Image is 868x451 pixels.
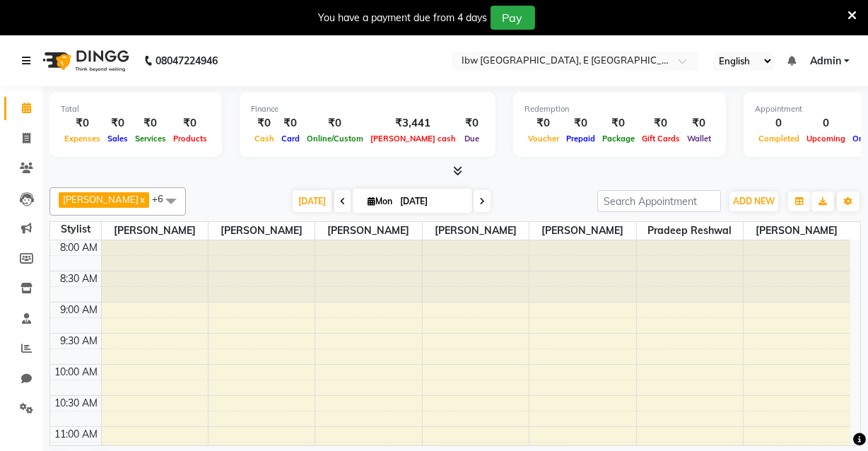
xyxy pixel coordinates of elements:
div: 8:30 AM [58,271,101,286]
span: [PERSON_NAME] [744,222,850,240]
span: [PERSON_NAME] [423,222,529,240]
div: ₹0 [638,115,684,131]
button: ADD NEW [729,192,778,211]
span: [PERSON_NAME] [102,222,208,240]
span: Wallet [684,134,715,143]
div: 8:00 AM [58,240,101,255]
div: ₹0 [684,115,715,131]
span: Products [170,134,211,143]
div: 9:30 AM [58,334,101,348]
span: [PERSON_NAME] [315,222,421,240]
span: Mon [364,196,396,206]
input: Search Appointment [597,190,721,212]
span: [PERSON_NAME] [529,222,635,240]
span: Due [461,134,483,143]
div: Total [61,103,211,115]
div: ₹0 [303,115,367,131]
div: 0 [803,115,849,131]
div: 0 [755,115,803,131]
a: x [139,194,145,205]
div: ₹0 [170,115,211,131]
div: 9:00 AM [58,303,101,317]
span: Cash [251,134,278,143]
div: ₹0 [563,115,599,131]
span: Pradeep reshwal [637,222,743,240]
span: Expenses [61,134,104,143]
span: +6 [152,193,174,204]
div: Redemption [524,103,715,115]
div: ₹0 [131,115,170,131]
span: Voucher [524,134,563,143]
span: Online/Custom [303,134,367,143]
div: ₹3,441 [367,115,459,131]
div: 11:00 AM [52,427,101,442]
div: Stylist [50,222,101,237]
span: Sales [104,134,131,143]
span: [PERSON_NAME] cash [367,134,459,143]
div: ₹0 [459,115,484,131]
span: ADD NEW [733,196,775,206]
span: Services [131,134,170,143]
span: [DATE] [293,190,332,212]
span: [PERSON_NAME] [209,222,315,240]
b: 08047224946 [156,41,218,81]
div: 10:30 AM [52,396,101,411]
div: ₹0 [61,115,104,131]
span: Package [599,134,638,143]
span: Card [278,134,303,143]
span: [PERSON_NAME] [63,194,139,205]
div: You have a payment due from 4 days [319,11,488,25]
button: Pay [491,6,535,30]
div: Finance [251,103,484,115]
span: Gift Cards [638,134,684,143]
div: ₹0 [524,115,563,131]
div: ₹0 [278,115,303,131]
div: ₹0 [251,115,278,131]
div: ₹0 [104,115,131,131]
img: logo [36,41,133,81]
input: 2025-09-01 [396,191,467,212]
span: Upcoming [803,134,849,143]
div: ₹0 [599,115,638,131]
span: Prepaid [563,134,599,143]
span: Completed [755,134,803,143]
div: 10:00 AM [52,365,101,380]
span: Admin [810,54,841,69]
